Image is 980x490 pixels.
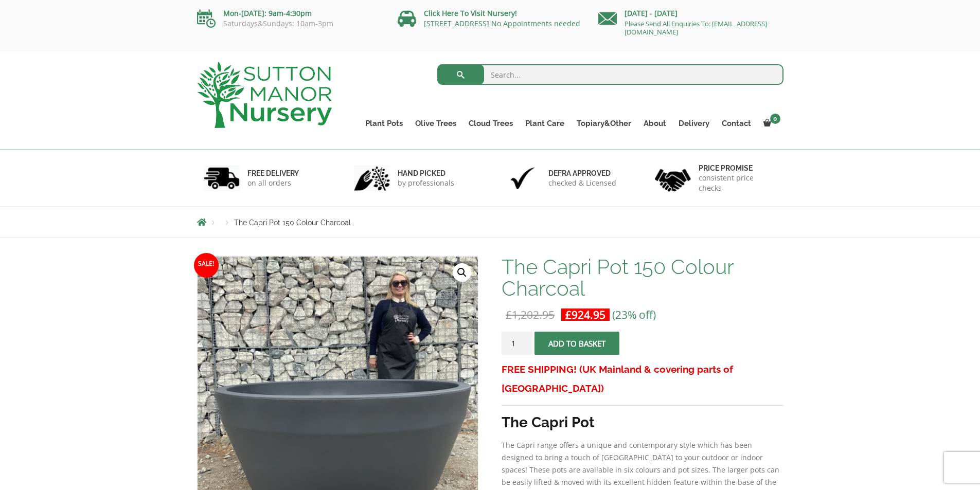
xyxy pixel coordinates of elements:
a: About [637,116,672,131]
bdi: 924.95 [565,307,605,322]
p: Mon-[DATE]: 9am-4:30pm [197,7,382,20]
strong: The Capri Pot [502,414,595,431]
button: Add to basket [534,332,619,355]
a: Topiary&Other [571,116,637,131]
h6: Defra approved [548,169,616,178]
span: £ [506,307,512,322]
h3: FREE SHIPPING! (UK Mainland & covering parts of [GEOGRAPHIC_DATA]) [502,360,783,398]
p: consistent price checks [699,173,777,193]
a: Click Here To Visit Nursery! [424,8,517,18]
a: 0 [757,116,783,131]
p: Saturdays&Sundays: 10am-3pm [197,20,382,28]
span: £ [565,307,572,322]
p: by professionals [398,178,454,188]
h6: hand picked [398,169,454,178]
a: Delivery [672,116,716,131]
img: 2.jpg [354,165,390,191]
h6: Price promise [699,164,777,173]
a: Please Send All Enquiries To: [EMAIL_ADDRESS][DOMAIN_NAME] [625,19,767,37]
span: 0 [770,114,780,124]
span: The Capri Pot 150 Colour Charcoal [234,219,351,227]
a: Plant Care [519,116,571,131]
img: 3.jpg [505,165,541,191]
p: [DATE] - [DATE] [598,7,783,20]
input: Search... [437,64,783,85]
a: Cloud Trees [462,116,519,131]
img: 1.jpg [204,165,240,191]
a: Olive Trees [409,116,462,131]
p: checked & Licensed [548,178,616,188]
span: (23% off) [612,307,656,322]
img: 4.jpg [655,162,691,194]
span: Sale! [194,253,219,278]
h6: FREE DELIVERY [247,169,299,178]
bdi: 1,202.95 [506,307,555,322]
p: on all orders [247,178,299,188]
input: Product quantity [502,332,532,355]
a: Contact [716,116,757,131]
nav: Breadcrumbs [197,218,783,226]
a: Plant Pots [359,116,409,131]
img: logo [197,62,332,128]
a: [STREET_ADDRESS] No Appointments needed [424,19,580,28]
h1: The Capri Pot 150 Colour Charcoal [502,256,783,299]
a: View full-screen image gallery [453,263,471,282]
